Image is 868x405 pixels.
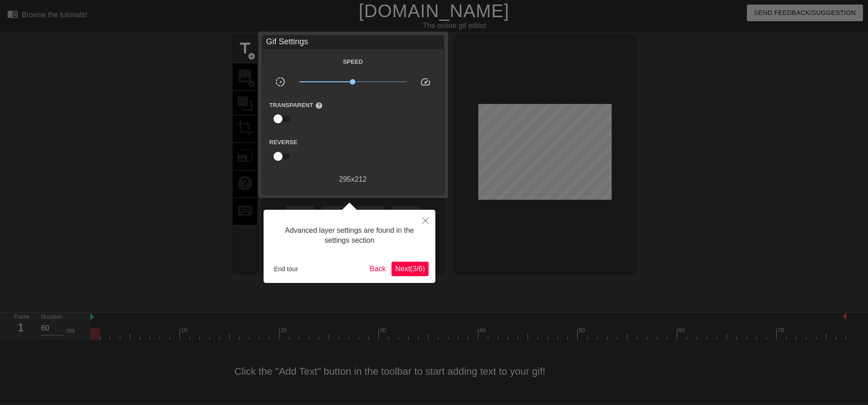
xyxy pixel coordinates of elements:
[366,262,390,276] button: Back
[270,217,429,255] div: Advanced layer settings are found in the settings section
[392,262,429,276] button: Next
[395,265,425,273] span: Next ( 3 / 6 )
[415,210,435,231] button: Close
[270,262,302,276] button: End tour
